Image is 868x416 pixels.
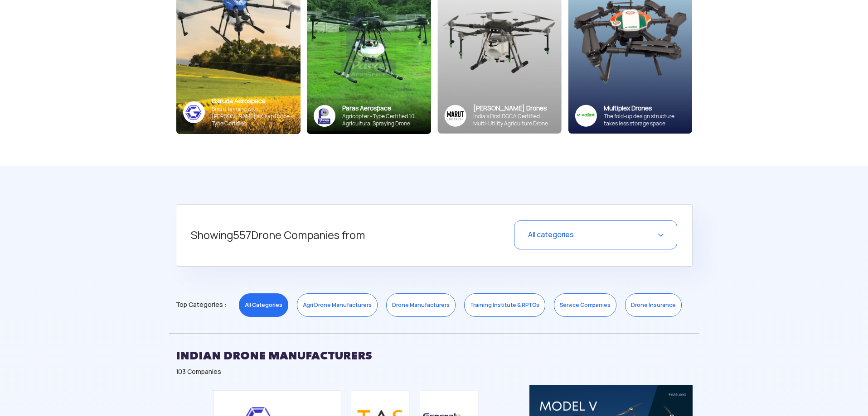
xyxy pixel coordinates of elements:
[176,297,226,312] span: Top Categories :
[342,113,424,127] div: Agricopter - Type Certified 10L Agricultural Spraying Drone
[183,101,205,123] img: ic_garuda_sky.png
[444,105,466,127] img: Group%2036313.png
[297,293,378,317] a: Agri Drone Manufacturers
[554,293,616,317] a: Service Companies
[176,344,693,367] h2: INDIAN DRONE MANUFACTURERS
[528,230,574,239] span: All categories
[176,367,693,376] div: 103 Companies
[473,113,555,127] div: India’s First DGCA Certified Multi-Utility Agriculture Drone
[473,104,555,113] div: [PERSON_NAME] Drones
[314,105,335,127] img: paras-logo-banner.png
[464,293,545,317] a: Training Institute & RPTOs
[575,105,597,127] img: ic_multiplex_sky.png
[212,97,294,105] div: Garuda Aerospace
[386,293,456,317] a: Drone Manufacturers
[604,104,685,113] div: Multiplex Drones
[625,293,682,317] a: Drone Insurance
[604,113,685,127] div: The fold-up design structure takes less storage space
[342,104,424,113] div: Paras Aerospace
[233,228,251,242] span: 557
[239,293,288,317] a: All Categories
[212,105,294,127] div: Smart farming with [PERSON_NAME]’s Kisan Drone - Type Certified
[191,220,459,250] h5: Showing Drone Companies from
